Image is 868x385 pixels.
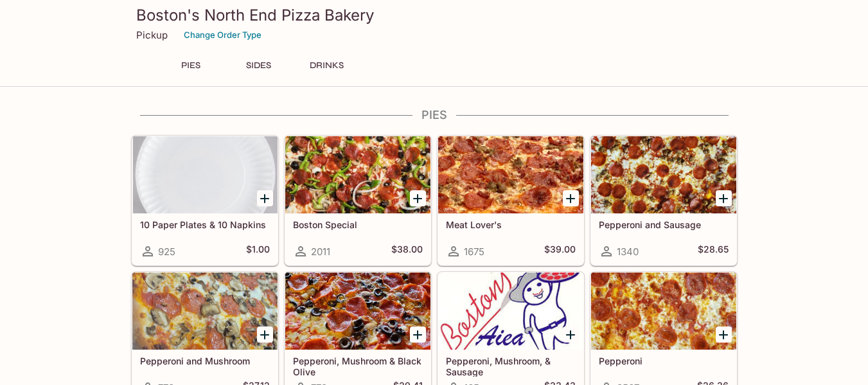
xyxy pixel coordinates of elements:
[438,273,583,350] div: Pepperoni, Mushroom, & Sausage
[599,219,729,230] h5: Pepperoni and Sausage
[132,136,278,213] div: 10 Paper Plates & 10 Napkins
[563,327,579,343] button: Add Pepperoni, Mushroom, & Sausage
[136,5,732,25] h3: Boston's North End Pizza Bakery
[140,355,270,366] h5: Pepperoni and Mushroom
[446,355,576,377] h5: Pepperoni, Mushroom, & Sausage
[285,273,430,350] div: Pepperoni, Mushroom & Black Olive
[698,244,729,259] h5: $28.65
[599,355,729,366] h5: Pepperoni
[591,273,736,350] div: Pepperoni
[293,355,423,377] h5: Pepperoni, Mushroom & Black Olive
[140,219,270,230] h5: 10 Paper Plates & 10 Napkins
[178,25,267,45] button: Change Order Type
[410,327,426,343] button: Add Pepperoni, Mushroom & Black Olive
[311,246,330,258] span: 2011
[617,246,639,258] span: 1340
[132,136,278,265] a: 10 Paper Plates & 10 Napkins925$1.00
[544,244,576,259] h5: $39.00
[285,136,431,265] a: Boston Special2011$38.00
[410,190,426,206] button: Add Boston Special
[591,136,736,213] div: Pepperoni and Sausage
[293,219,423,230] h5: Boston Special
[446,219,576,230] h5: Meat Lover's
[230,57,288,75] button: SIDES
[464,246,484,258] span: 1675
[136,29,168,41] p: Pickup
[131,108,738,122] h4: PIES
[158,246,175,258] span: 925
[590,136,737,265] a: Pepperoni and Sausage1340$28.65
[438,136,583,213] div: Meat Lover's
[438,136,584,265] a: Meat Lover's1675$39.00
[257,327,273,343] button: Add Pepperoni and Mushroom
[716,190,732,206] button: Add Pepperoni and Sausage
[391,244,423,259] h5: $38.00
[246,244,270,259] h5: $1.00
[257,190,273,206] button: Add 10 Paper Plates & 10 Napkins
[162,57,220,75] button: PIES
[298,57,356,75] button: DRINKS
[563,190,579,206] button: Add Meat Lover's
[716,327,732,343] button: Add Pepperoni
[285,136,430,213] div: Boston Special
[132,273,278,350] div: Pepperoni and Mushroom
